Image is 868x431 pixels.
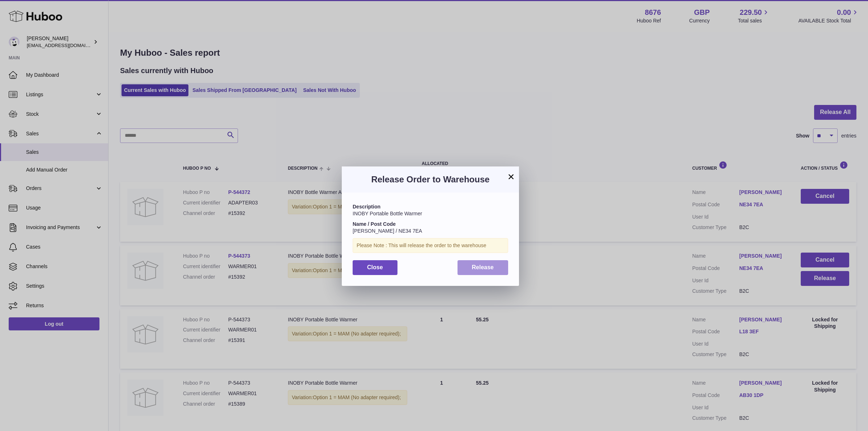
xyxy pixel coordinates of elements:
[353,260,397,275] button: Close
[353,221,396,227] strong: Name / Post Code
[353,174,508,185] h3: Release Order to Warehouse
[507,172,515,181] button: ×
[353,228,422,234] span: [PERSON_NAME] / NE34 7EA
[458,260,509,275] button: Release
[353,204,380,210] strong: Description
[353,238,508,253] div: Please Note : This will release the order to the warehouse
[353,211,422,216] span: INOBY Portable Bottle Warmer
[472,264,494,270] span: Release
[367,264,383,270] span: Close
